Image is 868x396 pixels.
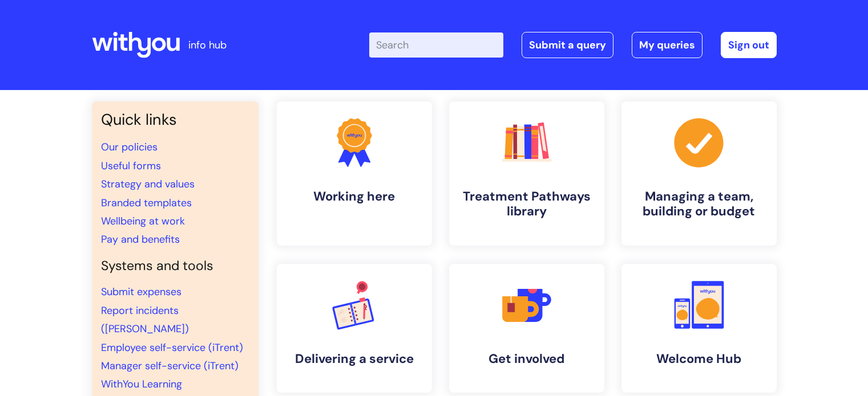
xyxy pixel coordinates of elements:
a: Submit expenses [101,285,181,299]
a: Get involved [449,264,604,393]
input: Search [369,32,503,58]
a: Delivering a service [277,264,432,393]
a: Employee self-service (iTrent) [101,341,243,354]
a: Welcome Hub [621,264,777,393]
h4: Managing a team, building or budget [631,189,768,219]
a: WithYou Learning [101,377,182,391]
a: Submit a query [522,32,613,58]
a: Treatment Pathways library [449,101,604,246]
h4: Get involved [458,352,595,366]
h4: Working here [286,189,423,204]
a: Our policies [101,140,158,154]
a: Working here [277,101,432,246]
a: Pay and benefits [101,232,180,246]
a: Strategy and values [101,177,195,191]
div: | - [369,32,777,58]
a: Manager self-service (iTrent) [101,359,239,373]
a: Sign out [721,32,777,58]
a: Report incidents ([PERSON_NAME]) [101,304,189,336]
a: Managing a team, building or budget [621,101,777,246]
h4: Delivering a service [286,352,423,366]
a: Wellbeing at work [101,214,185,228]
a: Useful forms [101,159,161,173]
h4: Treatment Pathways library [458,189,595,219]
a: My queries [632,32,703,58]
h3: Quick links [101,111,249,129]
a: Branded templates [101,196,192,210]
p: info hub [188,36,227,54]
h4: Welcome Hub [631,352,768,366]
h4: Systems and tools [101,258,249,274]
